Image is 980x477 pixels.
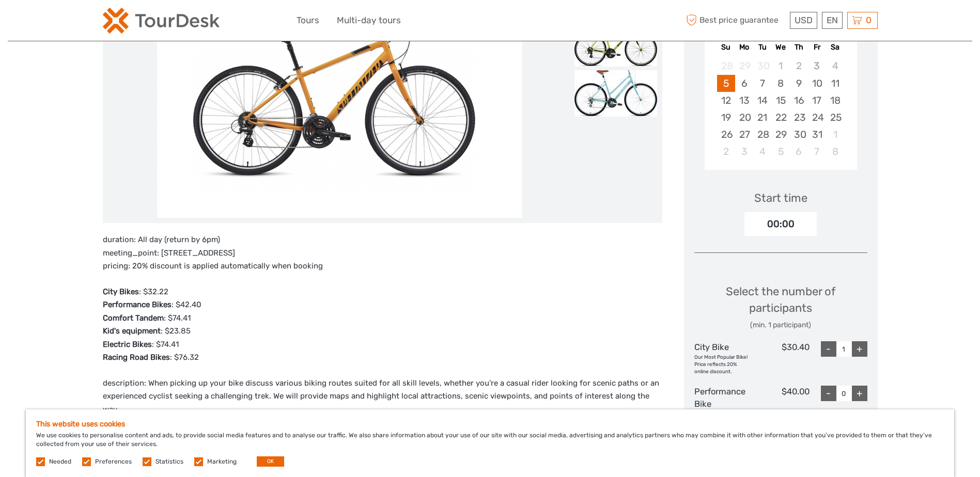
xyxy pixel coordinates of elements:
[574,70,657,117] img: 11e9b759051c49db84fb37be4ea11f89_slider_thumbnail.jpg
[821,386,836,401] div: -
[735,92,753,109] div: Choose Monday, October 13th, 2025
[822,12,843,29] div: EN
[753,75,771,92] div: Choose Tuesday, October 7th, 2025
[808,75,826,92] div: Choose Friday, October 10th, 2025
[826,143,844,160] div: Choose Saturday, November 8th, 2025
[735,57,753,74] div: Not available Monday, September 29th, 2025
[735,109,753,126] div: Choose Monday, October 20th, 2025
[753,57,771,74] div: Not available Tuesday, September 30th, 2025
[103,8,220,34] img: 2254-3441b4b5-4e5f-4d00-b396-31f1d84a6ebf_logo_small.png
[717,57,735,74] div: Not available Sunday, September 28th, 2025
[771,75,789,92] div: Choose Wednesday, October 8th, 2025
[771,109,789,126] div: Choose Wednesday, October 22nd, 2025
[708,57,853,160] div: month 2025-10
[864,15,873,25] span: 0
[257,456,284,467] button: OK
[790,40,808,54] div: Th
[36,420,944,428] h5: This website uses cookies
[754,190,807,206] div: Start time
[826,92,844,109] div: Choose Saturday, October 18th, 2025
[717,92,735,109] div: Choose Sunday, October 12th, 2025
[771,143,789,160] div: Choose Wednesday, November 5th, 2025
[808,126,826,143] div: Choose Friday, October 31st, 2025
[103,340,152,349] strong: Electric Bikes
[49,457,71,466] label: Needed
[808,92,826,109] div: Choose Friday, October 17th, 2025
[14,18,117,26] p: We're away right now. Please check back later!
[790,126,808,143] div: Choose Thursday, October 30th, 2025
[735,40,753,54] div: Mo
[103,287,139,296] strong: City Bikes
[790,109,808,126] div: Choose Thursday, October 23rd, 2025
[771,40,789,54] div: We
[826,40,844,54] div: Sa
[753,40,771,54] div: Tu
[735,143,753,160] div: Choose Monday, November 3rd, 2025
[753,109,771,126] div: Choose Tuesday, October 21st, 2025
[717,75,735,92] div: Choose Sunday, October 5th, 2025
[735,75,753,92] div: Choose Monday, October 6th, 2025
[717,40,735,54] div: Su
[103,300,172,309] strong: Performance Bikes
[26,409,954,477] div: We use cookies to personalise content and ads, to provide social media features and to analyse ou...
[103,326,161,336] strong: Kid's equipment
[795,15,813,25] span: USD
[790,92,808,109] div: Choose Thursday, October 16th, 2025
[95,457,132,466] label: Preferences
[744,212,817,236] div: 00:00
[821,341,836,357] div: -
[694,354,752,375] div: Our Most Popular Bike! Price reflects 20% online discount.
[297,13,319,28] a: Tours
[684,12,787,29] span: Best price guarantee
[790,75,808,92] div: Choose Thursday, October 9th, 2025
[103,233,662,273] p: duration: All day (return by 6pm) meeting_point: [STREET_ADDRESS] pricing: 20% discount is applie...
[694,283,867,330] div: Select the number of participants
[826,57,844,74] div: Not available Saturday, October 4th, 2025
[826,126,844,143] div: Choose Saturday, November 1st, 2025
[753,92,771,109] div: Choose Tuesday, October 14th, 2025
[808,109,826,126] div: Choose Friday, October 24th, 2025
[694,341,752,375] div: City Bike
[717,143,735,160] div: Choose Sunday, November 2nd, 2025
[771,92,789,109] div: Choose Wednesday, October 15th, 2025
[717,109,735,126] div: Choose Sunday, October 19th, 2025
[826,75,844,92] div: Choose Saturday, October 11th, 2025
[790,143,808,160] div: Choose Thursday, November 6th, 2025
[694,386,752,424] div: Performance Bike
[826,109,844,126] div: Choose Saturday, October 25th, 2025
[753,143,771,160] div: Choose Tuesday, November 4th, 2025
[119,16,131,28] button: Open LiveChat chat widget
[752,341,810,375] div: $30.40
[735,126,753,143] div: Choose Monday, October 27th, 2025
[753,126,771,143] div: Choose Tuesday, October 28th, 2025
[790,57,808,74] div: Not available Thursday, October 2nd, 2025
[808,57,826,74] div: Not available Friday, October 3rd, 2025
[103,285,662,364] p: : $32.22 : $42.40 : $74.41 : $23.85 : $74.41 : $76.32
[694,320,867,330] div: (min. 1 participant)
[852,341,867,357] div: +
[574,20,657,67] img: 0a5f40fc60ee4156b0618b27a44f79d3_slider_thumbnail.jpg
[155,457,183,466] label: Statistics
[808,40,826,54] div: Fr
[103,313,164,323] strong: Comfort Tandem
[103,353,170,362] strong: Racing Road Bikes
[717,126,735,143] div: Choose Sunday, October 26th, 2025
[808,143,826,160] div: Choose Friday, November 7th, 2025
[771,126,789,143] div: Choose Wednesday, October 29th, 2025
[771,57,789,74] div: Not available Wednesday, October 1st, 2025
[207,457,237,466] label: Marketing
[852,386,867,401] div: +
[337,13,401,28] a: Multi-day tours
[752,386,810,424] div: $40.00
[103,377,662,417] p: description: When picking up your bike discuss various biking routes suited for all skill levels,...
